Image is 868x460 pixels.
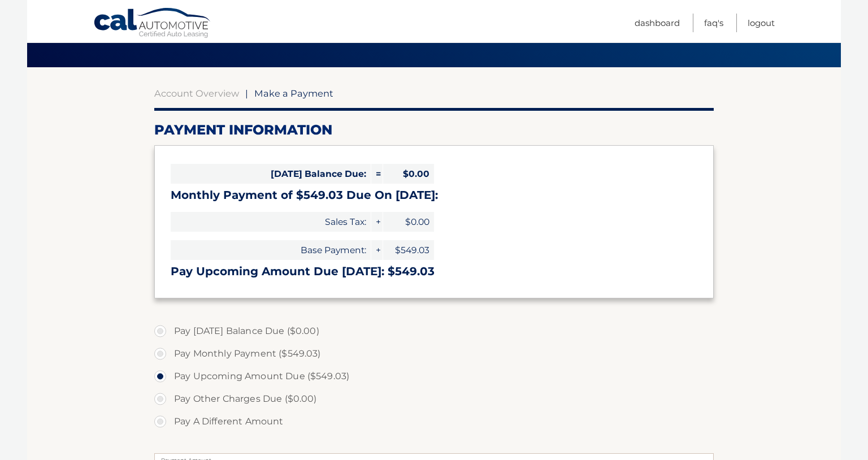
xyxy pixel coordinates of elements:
[371,240,383,260] span: +
[704,14,723,32] a: FAQ's
[171,164,371,184] span: [DATE] Balance Due:
[635,14,680,32] a: Dashboard
[154,88,239,99] a: Account Overview
[383,212,434,232] span: $0.00
[154,121,714,138] h2: Payment Information
[154,342,714,365] label: Pay Monthly Payment ($549.03)
[171,240,371,260] span: Base Payment:
[93,7,212,40] a: Cal Automotive
[154,320,714,342] label: Pay [DATE] Balance Due ($0.00)
[171,264,697,279] h3: Pay Upcoming Amount Due [DATE]: $549.03
[371,164,383,184] span: =
[245,88,248,99] span: |
[154,388,714,410] label: Pay Other Charges Due ($0.00)
[154,365,714,388] label: Pay Upcoming Amount Due ($549.03)
[371,212,383,232] span: +
[171,188,697,202] h3: Monthly Payment of $549.03 Due On [DATE]:
[171,212,371,232] span: Sales Tax:
[748,14,775,32] a: Logout
[383,240,434,260] span: $549.03
[154,410,714,433] label: Pay A Different Amount
[254,88,333,99] span: Make a Payment
[383,164,434,184] span: $0.00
